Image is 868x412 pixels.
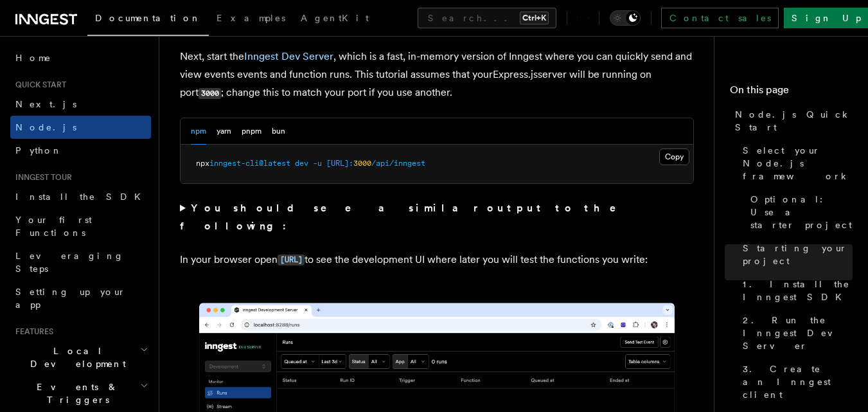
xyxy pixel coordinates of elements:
[743,242,853,267] span: Starting your project
[313,159,322,168] span: -u
[10,116,151,139] a: Node.js
[15,51,51,64] span: Home
[738,237,853,273] a: Starting your project
[10,280,151,316] a: Setting up your app
[180,48,694,102] p: Next, start the , which is a fast, in-memory version of Inngest where you can quickly send and vi...
[191,118,206,145] button: npm
[10,339,151,375] button: Local Development
[10,172,72,183] span: Inngest tour
[735,108,853,134] span: Node.js Quick Start
[326,159,353,168] span: [URL]:
[15,287,126,310] span: Setting up your app
[745,188,853,237] a: Optional: Use a starter project
[10,139,151,162] a: Python
[217,118,231,145] button: yarn
[353,159,371,168] span: 3000
[15,122,76,132] span: Node.js
[217,13,285,23] span: Examples
[10,381,140,406] span: Events & Triggers
[209,4,293,35] a: Examples
[244,50,333,62] a: Inngest Dev Server
[293,4,376,35] a: AgentKit
[15,192,148,202] span: Install the SDK
[520,12,549,24] kbd: Ctrl+K
[272,118,285,145] button: bun
[87,4,209,36] a: Documentation
[199,88,221,99] code: 3000
[743,278,853,303] span: 1. Install the Inngest SDK
[10,93,151,116] a: Next.js
[15,99,76,109] span: Next.js
[196,159,209,168] span: npx
[743,314,853,352] span: 2. Run the Inngest Dev Server
[10,345,140,370] span: Local Development
[730,103,853,139] a: Node.js Quick Start
[180,202,634,232] strong: You should see a similar output to the following:
[180,251,694,269] p: In your browser open to see the development UI where later you will test the functions you write:
[95,13,201,23] span: Documentation
[738,139,853,188] a: Select your Node.js framework
[295,159,308,168] span: dev
[278,253,305,265] a: [URL]
[278,255,305,265] code: [URL]
[242,118,261,145] button: pnpm
[10,185,151,208] a: Install the SDK
[301,13,369,23] span: AgentKit
[730,82,853,103] h4: On this page
[610,10,641,26] button: Toggle dark mode
[750,193,853,231] span: Optional: Use a starter project
[10,208,151,244] a: Your first Functions
[743,363,853,401] span: 3. Create an Inngest client
[209,159,290,168] span: inngest-cli@latest
[371,159,425,168] span: /api/inngest
[661,8,779,28] a: Contact sales
[15,145,62,156] span: Python
[743,144,853,183] span: Select your Node.js framework
[738,357,853,406] a: 3. Create an Inngest client
[10,244,151,280] a: Leveraging Steps
[15,251,124,274] span: Leveraging Steps
[180,199,694,235] summary: You should see a similar output to the following:
[10,375,151,411] button: Events & Triggers
[10,80,66,90] span: Quick start
[738,309,853,357] a: 2. Run the Inngest Dev Server
[418,8,556,28] button: Search...Ctrl+K
[738,273,853,309] a: 1. Install the Inngest SDK
[10,46,151,69] a: Home
[659,148,689,165] button: Copy
[15,215,92,238] span: Your first Functions
[10,327,53,337] span: Features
